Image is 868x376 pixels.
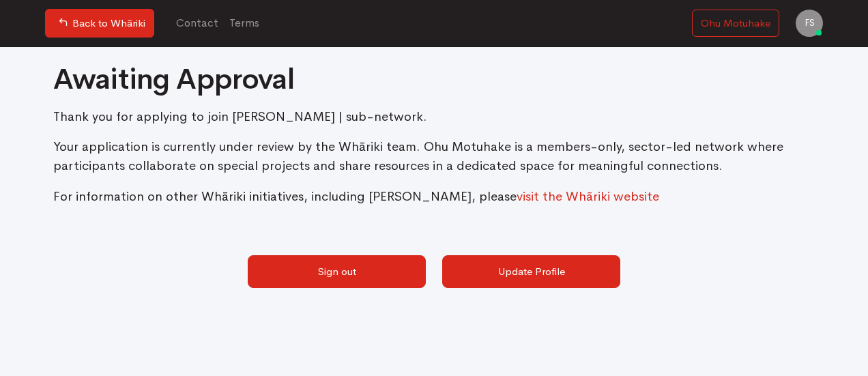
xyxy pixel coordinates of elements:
a: Sign out [248,255,426,289]
p: For information on other Whāriki initiatives, including [PERSON_NAME], please [53,187,815,206]
a: Update Profile [442,255,620,289]
a: Ohu Motuhake [692,10,779,38]
p: Your application is currently under review by the Whāriki team. Ohu Motuhake is a members-only, s... [53,137,815,175]
a: Contact [171,8,224,38]
a: FS [796,10,823,37]
a: Terms [224,8,265,38]
p: Thank you for applying to join [PERSON_NAME] | sub-network. [53,107,815,126]
a: Back to Whāriki [45,9,154,38]
h1: Awaiting Approval [53,63,815,95]
a: visit the Whāriki website [517,188,659,205]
